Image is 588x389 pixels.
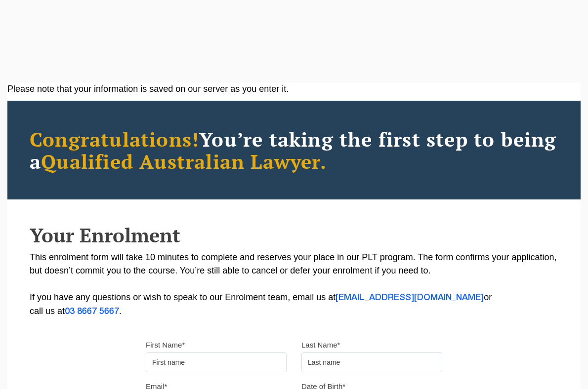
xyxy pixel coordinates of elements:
[301,340,340,350] label: Last Name*
[30,128,558,172] h2: You’re taking the first step to being a
[301,352,442,372] input: Last name
[41,148,327,174] span: Qualified Australian Lawyer.
[65,308,119,315] a: 03 8667 5667
[30,126,199,152] span: Congratulations!
[146,352,287,372] input: First name
[30,251,558,318] p: This enrolment form will take 10 minutes to complete and reserves your place in our PLT program. ...
[30,224,558,246] h2: Your Enrolment
[336,294,484,302] a: [EMAIL_ADDRESS][DOMAIN_NAME]
[7,82,581,96] div: Please note that your information is saved on our server as you enter it.
[146,340,185,350] label: First Name*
